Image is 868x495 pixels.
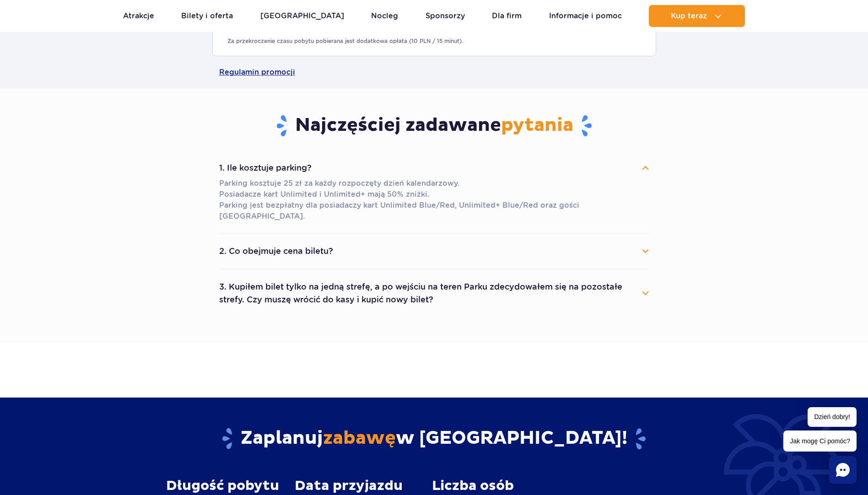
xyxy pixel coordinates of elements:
[323,427,396,450] span: zabawę
[166,427,702,451] h2: Zaplanuj w [GEOGRAPHIC_DATA]!
[219,56,649,88] a: Regulamin promocji
[649,5,745,27] button: Kup teraz
[219,114,649,138] h3: Najczęściej zadawane
[432,478,514,494] span: Liczba osób
[219,277,649,310] button: 3. Kupiłem bilet tylko na jedną strefę, a po wejściu na teren Parku zdecydowałem się na pozostałe...
[295,478,403,494] span: Data przyjazdu
[219,158,649,178] button: 1. Ile kosztuje parking?
[123,5,154,27] a: Atrakcje
[829,456,857,484] div: Chat
[219,178,649,222] p: Parking kosztuje 25 zł za każdy rozpoczęty dzień kalendarzowy. Posiadacze kart Unlimited i Unlimi...
[492,5,522,27] a: Dla firm
[227,37,641,45] p: Za przekroczenie czasu pobytu pobierana jest dodatkowa opłata (10 PLN / 15 minut).
[671,12,707,20] span: Kup teraz
[501,114,573,137] span: pytania
[783,430,857,452] span: Jak mogę Ci pomóc?
[166,478,279,494] span: Długość pobytu
[808,407,857,427] span: Dzień dobry!
[371,5,398,27] a: Nocleg
[426,5,465,27] a: Sponsorzy
[181,5,233,27] a: Bilety i oferta
[260,5,344,27] a: [GEOGRAPHIC_DATA]
[219,241,649,261] button: 2. Co obejmuje cena biletu?
[549,5,622,27] a: Informacje i pomoc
